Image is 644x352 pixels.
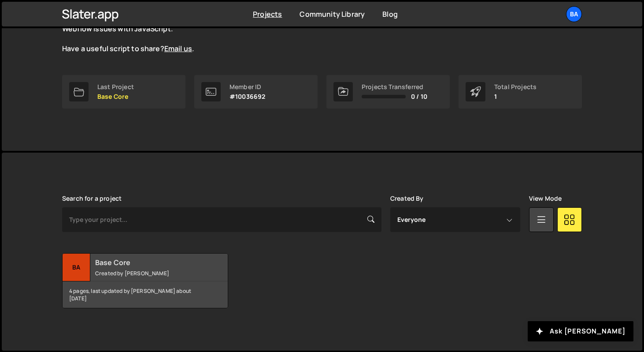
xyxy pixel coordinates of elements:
[528,321,633,341] button: Ask [PERSON_NAME]
[95,270,201,277] small: Created by [PERSON_NAME]
[95,258,201,267] h2: Base Core
[411,93,427,100] span: 0 / 10
[97,93,134,100] p: Base Core
[62,195,122,202] label: Search for a project
[529,195,562,202] label: View Mode
[382,9,398,19] a: Blog
[164,44,192,53] a: Email us
[300,9,365,19] a: Community Library
[494,93,537,100] p: 1
[63,254,90,281] div: Ba
[229,83,265,90] div: Member ID
[63,281,228,308] div: 4 pages, last updated by [PERSON_NAME] about [DATE]
[62,14,379,54] p: The is live and growing. Explore the curated scripts to solve common Webflow issues with JavaScri...
[229,93,265,100] p: #10036692
[362,83,427,90] div: Projects Transferred
[62,253,228,308] a: Ba Base Core Created by [PERSON_NAME] 4 pages, last updated by [PERSON_NAME] about [DATE]
[62,207,381,232] input: Type your project...
[494,83,537,90] div: Total Projects
[62,75,185,109] a: Last Project Base Core
[566,6,582,22] a: Ba
[97,83,134,90] div: Last Project
[253,9,282,19] a: Projects
[390,195,424,202] label: Created By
